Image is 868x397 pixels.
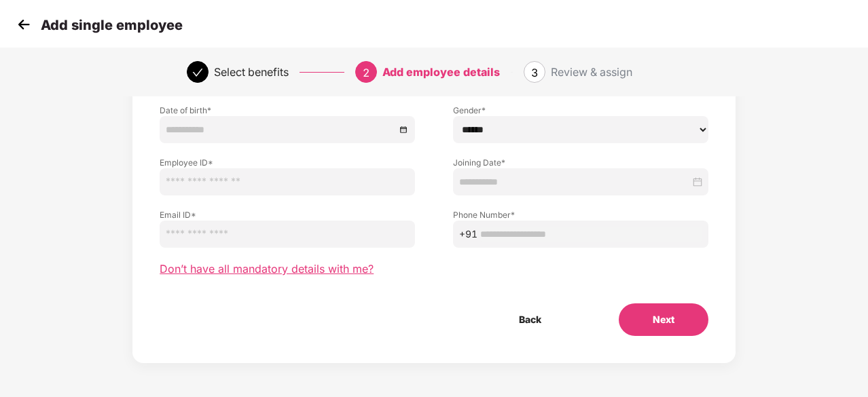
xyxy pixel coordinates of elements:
label: Employee ID [160,157,415,168]
span: check [192,67,203,78]
button: Next [619,303,708,336]
span: 3 [531,66,538,79]
button: Back [485,303,575,336]
p: Add single employee [41,17,183,33]
label: Gender [453,105,708,116]
label: Phone Number [453,209,708,221]
label: Joining Date [453,157,708,168]
span: Don’t have all mandatory details with me? [160,262,374,276]
div: Review & assign [551,61,632,83]
label: Date of birth [160,105,415,116]
div: Select benefits [214,61,289,83]
div: Add employee details [382,61,500,83]
span: 2 [363,66,369,79]
label: Email ID [160,209,415,221]
span: +91 [459,227,477,242]
img: svg+xml;base64,PHN2ZyB4bWxucz0iaHR0cDovL3d3dy53My5vcmcvMjAwMC9zdmciIHdpZHRoPSIzMCIgaGVpZ2h0PSIzMC... [14,14,34,35]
